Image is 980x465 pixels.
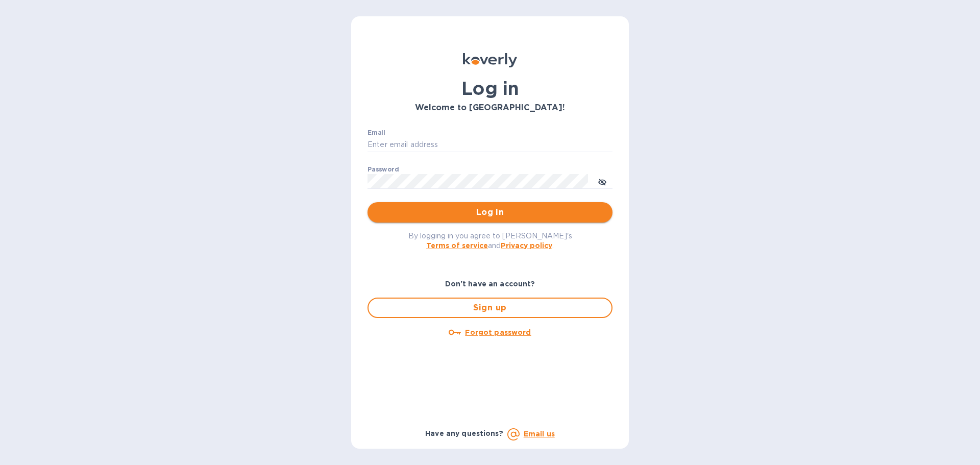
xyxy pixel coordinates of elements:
[367,137,612,153] input: Enter email address
[465,328,531,336] u: Forgot password
[377,302,603,314] span: Sign up
[463,53,517,67] img: Koverly
[367,130,385,136] label: Email
[367,78,612,99] h1: Log in
[376,206,604,218] span: Log in
[592,171,612,191] button: toggle password visibility
[367,202,612,223] button: Log in
[501,241,552,250] a: Privacy policy
[425,429,503,437] b: Have any questions?
[445,280,535,288] b: Don't have an account?
[367,103,612,113] h3: Welcome to [GEOGRAPHIC_DATA]!
[524,430,555,438] a: Email us
[408,232,572,250] span: By logging in you agree to [PERSON_NAME]'s and .
[367,166,399,173] label: Password
[426,241,488,250] a: Terms of service
[367,298,612,318] button: Sign up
